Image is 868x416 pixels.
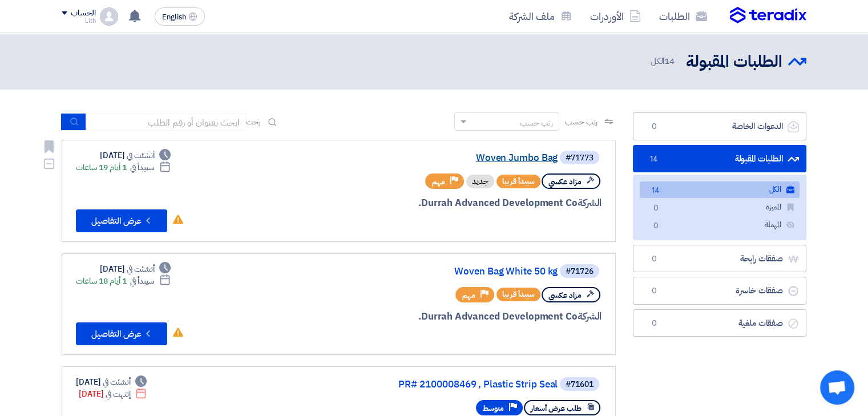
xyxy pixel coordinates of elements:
a: ملف الشركة [500,3,581,30]
button: عرض التفاصيل [76,322,167,345]
span: الكل [651,55,677,68]
div: [DATE] [76,376,147,388]
span: الشركة [578,196,602,210]
a: صفقات ملغية0 [633,309,806,337]
img: profile_test.png [100,7,118,26]
img: Teradix logo [730,7,806,24]
div: Lith [62,18,95,24]
a: PR# 2100008469 , Plastic Strip Seal [329,379,558,390]
div: رتب حسب [520,117,553,129]
div: [DATE] [79,388,147,400]
span: أنشئت في [127,263,154,275]
span: سيبدأ في [130,161,154,173]
span: الشركة [578,309,602,324]
span: 0 [647,253,661,265]
input: ابحث بعنوان أو رقم الطلب [86,114,246,131]
a: الدعوات الخاصة0 [633,112,806,140]
span: 1 أيام [110,161,126,173]
button: English [155,7,205,26]
a: Woven Bag White 50 kg [329,266,558,277]
span: مهم [462,290,475,301]
a: الكل [640,181,800,198]
span: أنشئت في [103,376,130,388]
span: 18 ساعات [76,275,108,287]
span: 1 أيام [110,275,126,287]
span: رتب حسب [565,116,597,128]
button: عرض التفاصيل [76,209,167,232]
div: Open chat [820,370,854,405]
div: Durrah Advanced Development Co. [327,196,601,211]
div: #71601 [566,381,594,389]
span: 19 ساعات [76,161,108,173]
a: الأوردرات [581,3,650,30]
span: مزاد عكسي [548,176,582,187]
span: 14 [664,55,675,67]
span: 14 [647,154,661,165]
span: 0 [647,121,661,132]
span: أنشئت في [127,150,154,161]
span: 0 [647,285,661,297]
h2: الطلبات المقبولة [686,51,782,73]
span: سيبدأ قريبا [496,288,540,301]
span: 0 [649,203,663,215]
a: الطلبات [650,3,716,30]
a: Woven Jumbo Bag [329,153,558,163]
div: #71773 [566,154,594,162]
a: الطلبات المقبولة14 [633,145,806,173]
span: English [162,13,186,21]
span: سيبدأ قريبا [496,175,540,188]
span: بحث [246,116,261,128]
span: مزاد عكسي [548,290,582,301]
a: المهملة [640,217,800,233]
span: متوسط [483,403,504,414]
span: 0 [649,220,663,232]
span: إنتهت في [106,388,130,400]
span: سيبدأ في [130,275,154,287]
div: Durrah Advanced Development Co. [327,309,601,324]
a: صفقات خاسرة0 [633,277,806,305]
div: الحساب [71,9,95,18]
span: 0 [647,318,661,329]
div: #71726 [566,268,594,276]
div: جديد [466,175,494,188]
a: صفقات رابحة0 [633,245,806,273]
span: مهم [432,176,445,187]
a: المميزة [640,199,800,216]
div: [DATE] [100,263,171,275]
span: 14 [649,185,663,197]
div: [DATE] [100,150,171,161]
span: طلب عرض أسعار [531,403,582,414]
